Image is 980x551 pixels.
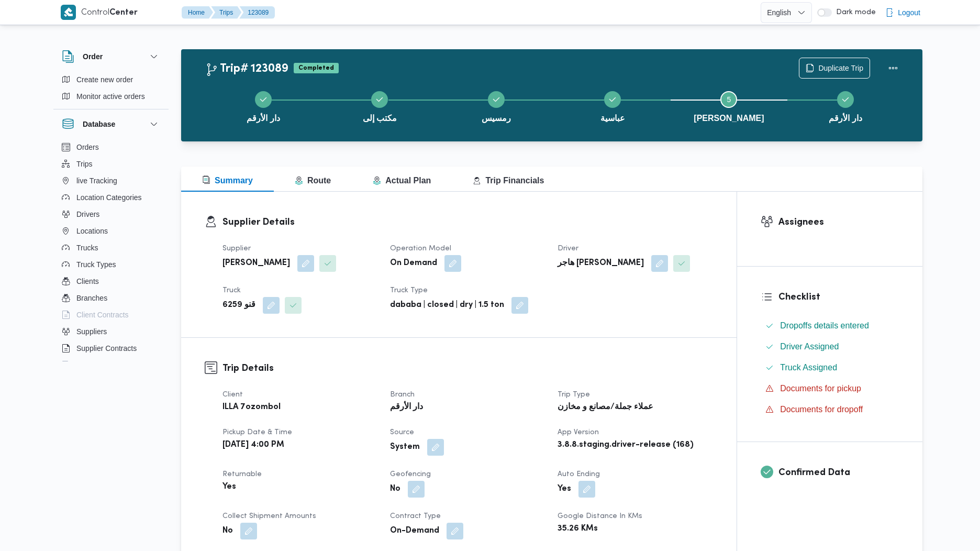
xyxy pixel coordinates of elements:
[222,401,281,414] b: ILLA 7ozombol
[558,257,644,270] b: هاجر [PERSON_NAME]
[390,299,504,312] b: dababa | closed | dry | 1.5 ton
[58,239,164,256] button: Trucks
[222,287,241,294] span: Truck
[294,63,339,73] span: Completed
[62,118,160,130] button: Database
[558,483,571,495] b: Yes
[780,342,839,351] span: Driver Assigned
[76,359,103,371] span: Devices
[727,95,731,104] span: 5
[58,156,164,172] button: Trips
[321,79,438,133] button: مكتب إلى
[558,523,598,535] b: 35.26 KMs
[76,342,137,355] span: Supplier Contracts
[247,112,280,125] span: دار الأرقم
[205,79,321,133] button: دار الأرقم
[182,6,213,19] button: Home
[58,290,164,306] button: Branches
[608,95,617,104] svg: Step 4 is complete
[222,439,284,451] b: [DATE] 4:00 PM
[58,323,164,340] button: Suppliers
[780,403,863,416] span: Documents for dropoff
[829,112,862,125] span: دار الأرقم
[832,8,876,17] span: Dark mode
[222,361,713,376] h3: Trip Details
[58,206,164,223] button: Drivers
[222,513,316,520] span: Collect Shipment Amounts
[205,62,288,76] h2: Trip# 123089
[239,6,275,19] button: 123089
[780,382,861,395] span: Documents for pickup
[390,483,400,495] b: No
[390,287,428,294] span: Truck Type
[295,176,331,185] span: Route
[883,58,904,79] button: Actions
[390,401,423,414] b: دار الأرقم
[554,79,671,133] button: عباسية
[780,384,861,393] span: Documents for pickup
[76,141,99,153] span: Orders
[787,79,904,133] button: دار الأرقم
[363,112,397,125] span: مكتب إلى
[222,245,251,252] span: Supplier
[558,513,642,520] span: Google distance in KMs
[58,223,164,239] button: Locations
[58,273,164,290] button: Clients
[761,338,899,355] button: Driver Assigned
[558,245,578,252] span: Driver
[780,405,863,414] span: Documents for dropoff
[761,380,899,397] button: Documents for pickup
[558,401,653,414] b: عملاء جملة/مصانع و مخازن
[473,176,544,185] span: Trip Financials
[76,225,108,237] span: Locations
[76,258,116,271] span: Truck Types
[780,321,869,330] span: Dropoffs details entered
[222,257,290,270] b: [PERSON_NAME]
[83,118,115,130] h3: Database
[76,292,107,304] span: Branches
[222,471,262,478] span: Returnable
[761,401,899,418] button: Documents for dropoff
[222,481,236,493] b: Yes
[61,5,76,20] img: X8yXhbKr1z7QwAAAABJRU5ErkJggg==
[76,174,117,187] span: live Tracking
[780,340,839,353] span: Driver Assigned
[558,439,694,451] b: 3.8.8.staging.driver-release (168)
[76,90,145,103] span: Monitor active orders
[438,79,554,133] button: رمسيس
[390,429,414,436] span: Source
[76,241,98,254] span: Trucks
[694,112,764,125] span: [PERSON_NAME]
[76,308,129,321] span: Client Contracts
[76,275,99,288] span: Clients
[58,139,164,156] button: Orders
[390,391,415,398] span: Branch
[76,191,142,204] span: Location Categories
[76,325,107,338] span: Suppliers
[58,340,164,357] button: Supplier Contracts
[390,471,431,478] span: Geofencing
[390,525,439,537] b: On-Demand
[780,319,869,332] span: Dropoffs details entered
[222,429,292,436] span: Pickup date & time
[259,95,268,104] svg: Step 1 is complete
[76,73,133,86] span: Create new order
[818,62,863,74] span: Duplicate Trip
[76,158,93,170] span: Trips
[58,172,164,189] button: live Tracking
[761,359,899,376] button: Truck Assigned
[761,317,899,334] button: Dropoffs details entered
[83,50,103,63] h3: Order
[58,71,164,88] button: Create new order
[799,58,870,79] button: Duplicate Trip
[222,391,243,398] span: Client
[558,471,600,478] span: Auto Ending
[390,441,420,454] b: System
[298,65,334,71] b: Completed
[600,112,625,125] span: عباسية
[62,50,160,63] button: Order
[53,71,169,109] div: Order
[841,95,850,104] svg: Step 6 is complete
[58,88,164,105] button: Monitor active orders
[222,215,713,229] h3: Supplier Details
